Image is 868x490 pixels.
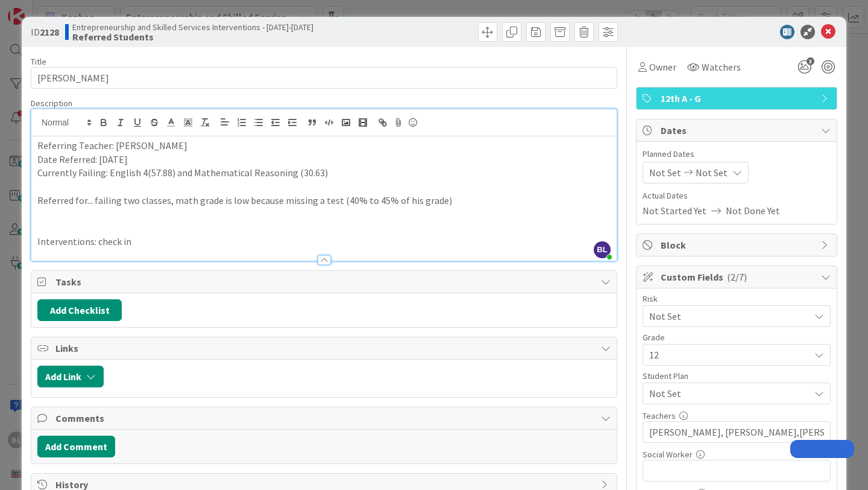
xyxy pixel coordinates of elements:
span: 3 [807,57,814,65]
span: Block [661,238,815,252]
p: Referred for... failing two classes, math grade is low because missing a test (40% to 45% of his ... [37,194,611,208]
span: Comments [55,411,595,425]
p: Date Referred: [DATE] [37,153,611,167]
b: 2128 [40,26,59,38]
label: Social Worker [643,449,693,460]
span: Dates [661,123,815,138]
b: Referred Students [72,32,313,42]
p: Currently Failing: English 4(57.88) and Mathematical Reasoning (30.63) [37,166,611,180]
span: 12th A - G [661,91,815,106]
span: 12 [649,346,804,363]
span: Not Set [696,165,728,180]
div: Student Plan [643,372,831,380]
div: Grade [643,333,831,342]
button: Add Comment [37,436,115,457]
span: Planned Dates [643,148,831,161]
span: Owner [649,60,676,74]
span: ( 2/7 ) [727,271,747,283]
span: Links [55,341,595,355]
button: Add Link [37,366,104,387]
span: Not Set [649,165,681,180]
button: Add Checklist [37,299,122,321]
input: type card name here... [31,67,617,89]
p: Referring Teacher: [PERSON_NAME] [37,139,611,153]
span: ID [31,25,59,39]
span: Not Set [649,308,804,325]
span: Not Done Yet [726,203,780,218]
span: Not Set [649,386,810,401]
span: Not Started Yet [643,203,706,218]
span: Watchers [702,60,741,74]
span: BL [594,241,611,258]
span: Custom Fields [661,270,815,284]
span: Actual Dates [643,189,831,202]
label: Title [31,56,46,67]
label: Teachers [643,410,676,421]
span: Tasks [55,275,595,289]
span: Entrepreneurship and Skilled Services Interventions - [DATE]-[DATE] [72,22,313,32]
span: Description [31,98,72,109]
p: Interventions: check in [37,235,611,249]
div: Risk [643,294,831,303]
